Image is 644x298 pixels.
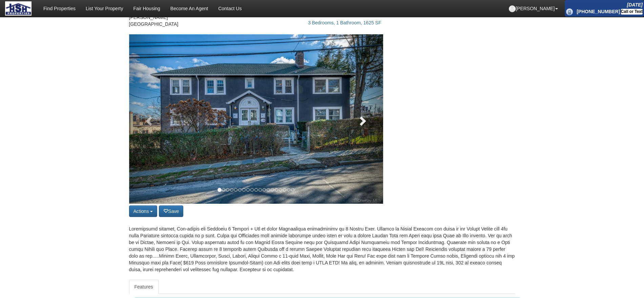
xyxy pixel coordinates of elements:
button: Save [159,205,183,217]
div: 3 Bedrooms, 1 Bathroom, 1625 SF [195,13,383,26]
button: Actions [129,205,158,217]
div: Call or Text [621,9,643,15]
b: [PHONE_NUMBER] [577,9,620,14]
img: default-profile.png [509,5,516,12]
a: Features [129,280,159,294]
img: phone_icon.png [566,8,573,15]
i: [DATE] [627,2,643,7]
